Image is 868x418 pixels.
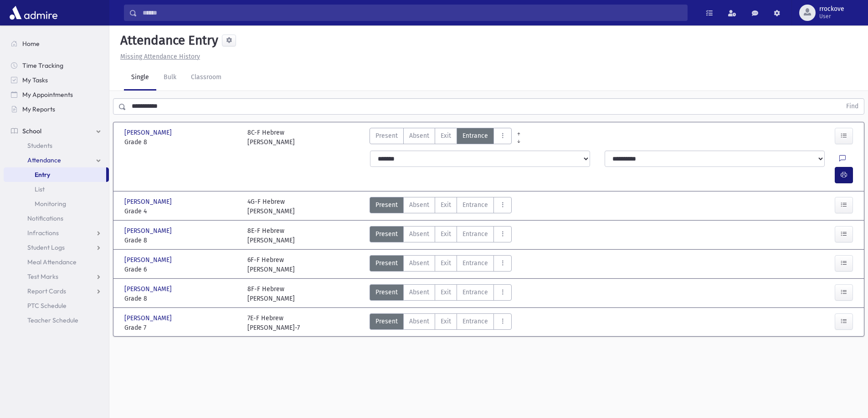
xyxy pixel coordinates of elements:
span: Entrance [462,258,488,268]
span: Present [375,131,398,141]
h5: Attendance Entry [117,33,218,48]
a: My Appointments [4,87,109,102]
div: AttTypes [370,284,512,303]
u: Missing Attendance History [120,53,200,60]
a: Student Logs [4,240,109,255]
span: Present [375,200,398,210]
a: Time Tracking [4,58,109,73]
span: List [35,185,45,193]
div: AttTypes [370,197,512,216]
span: Absent [409,131,429,141]
div: 8F-F Hebrew [PERSON_NAME] [247,284,295,303]
span: Entrance [462,317,488,326]
a: My Tasks [4,73,109,87]
span: Present [375,229,398,239]
span: [PERSON_NAME] [124,313,174,323]
div: AttTypes [370,128,512,147]
span: Exit [441,317,451,326]
div: 8E-F Hebrew [PERSON_NAME] [247,226,295,245]
button: Find [841,99,864,114]
span: Notifications [27,214,63,222]
span: rrockove [819,5,844,13]
a: PTC Schedule [4,298,109,313]
span: Teacher Schedule [27,316,78,324]
a: Entry [4,167,106,182]
span: Present [375,258,398,268]
span: [PERSON_NAME] [124,255,174,265]
span: Entrance [462,131,488,141]
span: [PERSON_NAME] [124,197,174,206]
a: My Reports [4,102,109,116]
span: School [22,127,41,135]
div: 4G-F Hebrew [PERSON_NAME] [247,197,295,216]
img: AdmirePro [7,4,60,22]
div: AttTypes [370,255,512,274]
span: [PERSON_NAME] [124,128,174,137]
span: Entrance [462,287,488,297]
div: 8C-F Hebrew [PERSON_NAME] [247,128,295,147]
span: Test Marks [27,272,58,281]
span: Grade 4 [124,206,238,216]
span: Infractions [27,229,59,237]
a: Missing Attendance History [117,53,200,60]
span: Absent [409,200,429,210]
span: Entrance [462,229,488,239]
span: Students [27,141,52,150]
span: Absent [409,258,429,268]
span: Attendance [27,156,61,164]
span: Entrance [462,200,488,210]
a: Single [124,65,156,91]
span: Exit [441,287,451,297]
a: Bulk [156,65,184,91]
a: Meal Attendance [4,255,109,269]
div: AttTypes [370,226,512,245]
span: Absent [409,229,429,239]
span: Home [22,40,40,48]
span: Entry [35,171,50,179]
span: [PERSON_NAME] [124,226,174,236]
a: Report Cards [4,284,109,298]
span: Absent [409,317,429,326]
a: School [4,124,109,138]
a: Notifications [4,211,109,226]
span: Grade 8 [124,294,238,303]
span: Time Tracking [22,61,63,70]
span: Grade 6 [124,265,238,274]
span: Exit [441,258,451,268]
a: Teacher Schedule [4,313,109,327]
a: Students [4,138,109,153]
input: Search [137,5,687,21]
span: My Tasks [22,76,48,84]
span: Exit [441,200,451,210]
span: My Reports [22,105,55,113]
div: 7E-F Hebrew [PERSON_NAME]-7 [247,313,300,332]
span: Exit [441,131,451,141]
span: Meal Attendance [27,258,77,266]
span: Monitoring [35,200,66,208]
div: AttTypes [370,313,512,332]
span: My Appointments [22,91,73,99]
a: Attendance [4,153,109,167]
span: [PERSON_NAME] [124,284,174,294]
span: Present [375,287,398,297]
span: Absent [409,287,429,297]
span: User [819,13,844,20]
span: PTC Schedule [27,302,67,310]
span: Report Cards [27,287,66,295]
span: Exit [441,229,451,239]
span: Grade 7 [124,323,238,332]
span: Present [375,317,398,326]
a: Test Marks [4,269,109,284]
span: Grade 8 [124,236,238,245]
div: 6F-F Hebrew [PERSON_NAME] [247,255,295,274]
a: Monitoring [4,196,109,211]
span: Grade 8 [124,137,238,147]
a: List [4,182,109,196]
a: Classroom [184,65,229,91]
a: Infractions [4,226,109,240]
a: Home [4,36,109,51]
span: Student Logs [27,243,65,252]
